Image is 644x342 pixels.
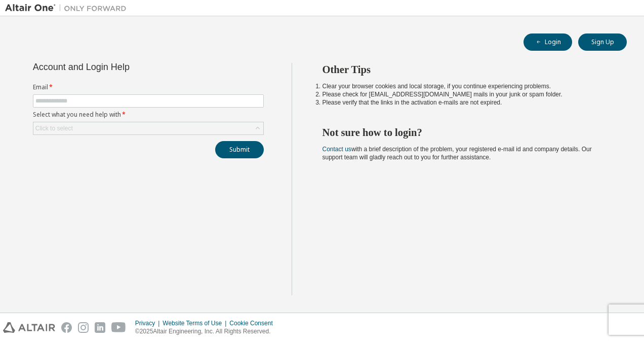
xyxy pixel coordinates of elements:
h2: Other Tips [323,63,609,76]
li: Please check for [EMAIL_ADDRESS][DOMAIN_NAME] mails in your junk or spam folder. [323,90,609,98]
div: Website Terms of Use [163,319,229,327]
img: instagram.svg [78,322,89,333]
img: altair_logo.svg [3,322,55,333]
li: Please verify that the links in the activation e-mails are not expired. [323,98,609,107]
label: Select what you need help with [33,111,264,119]
img: youtube.svg [111,322,126,333]
div: Click to select [33,122,263,134]
div: Click to select [35,124,73,132]
p: © 2025 Altair Engineering, Inc. All Rights Reserved. [135,327,279,336]
span: with a brief description of the problem, your registered e-mail id and company details. Our suppo... [323,146,592,161]
a: Contact us [323,146,351,153]
label: Email [33,83,264,91]
div: Cookie Consent [229,319,278,327]
img: linkedin.svg [95,322,105,333]
img: facebook.svg [61,322,72,333]
img: Altair One [5,3,132,13]
h2: Not sure how to login? [323,126,609,139]
button: Login [524,33,572,51]
li: Clear your browser cookies and local storage, if you continue experiencing problems. [323,82,609,90]
div: Privacy [135,319,163,327]
button: Sign Up [578,33,627,51]
div: Account and Login Help [33,63,218,71]
button: Submit [215,141,264,158]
